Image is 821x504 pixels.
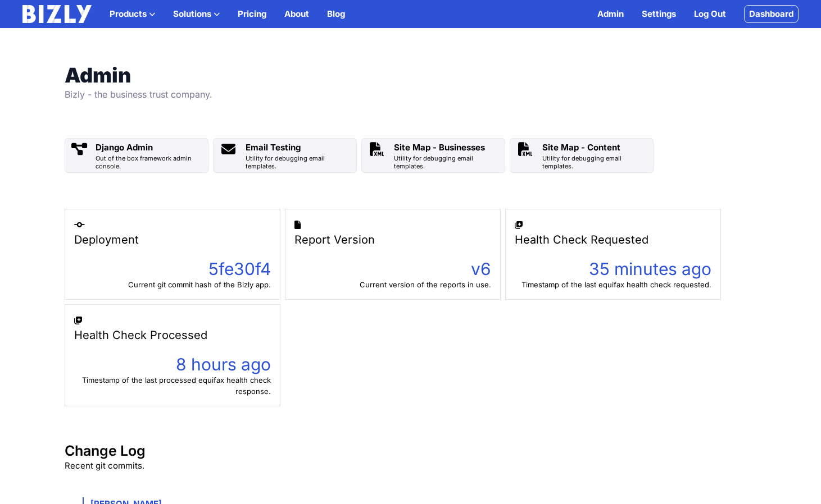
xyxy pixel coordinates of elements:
div: 5fe30f4 [74,259,271,279]
div: Site Map - Businesses [394,141,500,154]
div: Report Version [294,232,491,248]
div: Current version of the reports in use. [294,279,491,290]
p: Bizly - the business trust company. [65,86,430,102]
div: Out of the box framework admin console. [96,154,203,170]
a: Settings [642,7,676,21]
a: Dashboard [744,5,799,23]
a: Site Map - Content Utility for debugging email templates. [510,138,654,173]
a: Pricing [238,7,266,21]
p: Recent git commits. [65,459,757,473]
button: Products [110,7,155,21]
div: Django Admin [96,141,203,154]
a: Site Map - Businesses Utility for debugging email templates. [361,138,505,173]
div: 35 minutes ago [515,259,711,279]
div: Health Check Processed [74,327,271,343]
div: Email Testing [246,141,351,154]
a: Blog [327,7,345,21]
div: 8 hours ago [74,354,271,374]
a: About [284,7,309,21]
a: Email Testing Utility for debugging email templates. [213,138,357,173]
div: Timestamp of the last processed equifax health check response. [74,374,271,397]
div: Utility for debugging email templates. [246,154,351,170]
h2: Change Log [65,442,757,459]
div: Health Check Requested [515,232,711,248]
div: Site Map - Content [542,141,648,154]
a: Admin [597,7,624,21]
h1: Admin [65,64,430,86]
a: Log Out [694,7,726,21]
div: Deployment [74,232,271,248]
div: v6 [294,259,491,279]
button: Solutions [173,7,220,21]
div: Timestamp of the last equifax health check requested. [515,279,711,290]
div: Current git commit hash of the Bizly app. [74,279,271,290]
div: Utility for debugging email templates. [394,154,500,170]
a: Django Admin Out of the box framework admin console. [65,138,208,173]
div: Utility for debugging email templates. [542,154,648,170]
